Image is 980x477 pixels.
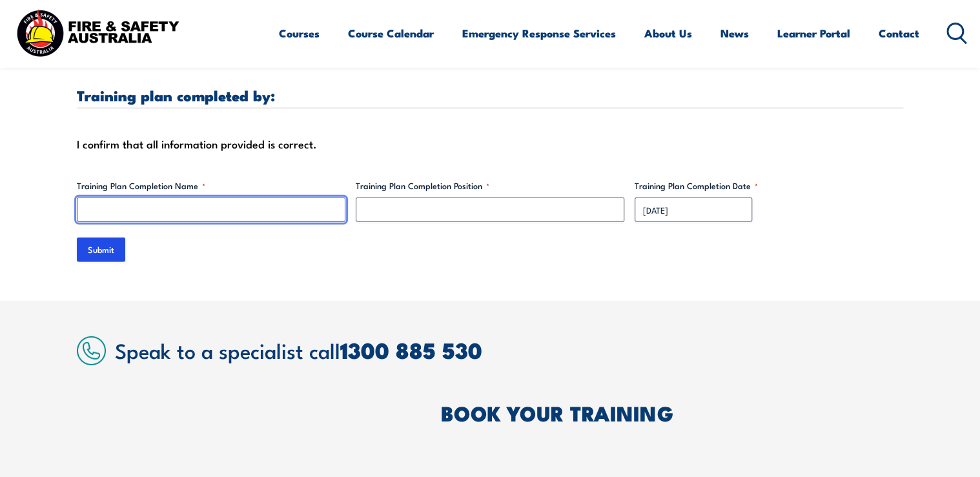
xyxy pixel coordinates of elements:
label: Training Plan Completion Position [356,179,624,192]
h2: BOOK YOUR TRAINING [441,403,903,421]
a: News [720,16,749,50]
h3: Training plan completed by: [77,88,903,103]
a: Course Calendar [348,16,434,50]
input: dd/mm/yyyy [635,198,752,222]
div: I confirm that all information provided is correct. [77,134,903,154]
label: Training Plan Completion Date [635,179,903,192]
a: Emergency Response Services [462,16,616,50]
h2: Speak to a specialist call [115,338,903,361]
a: Contact [879,16,919,50]
a: Courses [279,16,320,50]
a: 1300 885 530 [340,332,482,367]
input: Submit [77,238,125,262]
label: Training Plan Completion Name [77,179,345,192]
a: Learner Portal [777,16,850,50]
a: About Us [644,16,692,50]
